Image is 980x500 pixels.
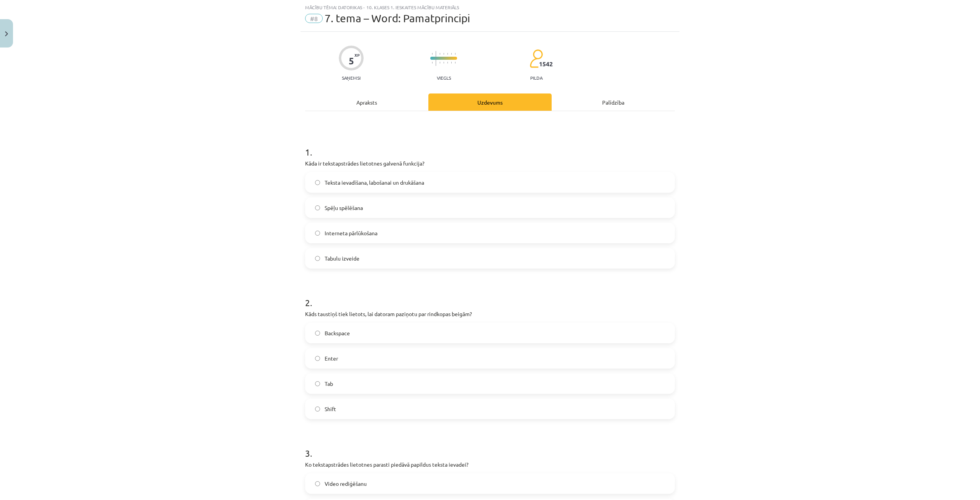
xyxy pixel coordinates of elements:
[447,62,448,64] img: icon-short-line-57e1e144782c952c97e751825c79c345078a6d821885a25fce030b3d8c18986b.svg
[305,461,675,469] p: Ko tekstapstrādes lietotnes parasti piedāvā papildus teksta ievadei?
[439,53,440,55] img: icon-short-line-57e1e144782c952c97e751825c79c345078a6d821885a25fce030b3d8c18986b.svg
[325,229,377,237] span: Interneta pārlūkošana
[455,53,456,55] img: icon-short-line-57e1e144782c952c97e751825c79c345078a6d821885a25fce030b3d8c18986b.svg
[315,205,320,210] input: Spēļu spēlēšana
[325,380,333,388] span: Tab
[325,254,359,262] span: Tabulu izveide
[305,93,428,111] div: Apraksts
[552,93,675,111] div: Palīdzība
[325,204,363,212] span: Spēļu spēlēšana
[305,14,323,23] span: #8
[305,310,675,318] p: Kāds taustiņš tiek lietots, lai datoram paziņotu par rindkopas beigām?
[447,53,448,55] img: icon-short-line-57e1e144782c952c97e751825c79c345078a6d821885a25fce030b3d8c18986b.svg
[443,53,444,55] img: icon-short-line-57e1e144782c952c97e751825c79c345078a6d821885a25fce030b3d8c18986b.svg
[305,159,675,167] p: Kāda ir tekstapstrādes lietotnes galvenā funkcija?
[354,53,359,57] span: XP
[315,481,320,486] input: Video rediģēšanu
[325,179,424,187] span: Teksta ievadīšana, labošanai un drukāšana
[443,62,444,64] img: icon-short-line-57e1e144782c952c97e751825c79c345078a6d821885a25fce030b3d8c18986b.svg
[437,75,451,80] p: Viegls
[315,256,320,261] input: Tabulu izveide
[325,480,367,488] span: Video rediģēšanu
[436,51,436,66] img: icon-long-line-d9ea69661e0d244f92f715978eff75569469978d946b2353a9bb055b3ed8787d.svg
[325,354,338,362] span: Enter
[315,180,320,185] input: Teksta ievadīšana, labošanai un drukāšana
[455,62,456,64] img: icon-short-line-57e1e144782c952c97e751825c79c345078a6d821885a25fce030b3d8c18986b.svg
[349,56,354,66] div: 5
[5,31,8,36] img: icon-close-lesson-0947bae3869378f0d4975bcd49f059093ad1ed9edebbc8119c70593378902aed.svg
[305,284,675,308] h1: 2 .
[315,356,320,361] input: Enter
[432,53,433,55] img: icon-short-line-57e1e144782c952c97e751825c79c345078a6d821885a25fce030b3d8c18986b.svg
[428,93,552,111] div: Uzdevums
[325,329,350,337] span: Backspace
[315,407,320,411] input: Shift
[439,62,440,64] img: icon-short-line-57e1e144782c952c97e751825c79c345078a6d821885a25fce030b3d8c18986b.svg
[451,53,452,55] img: icon-short-line-57e1e144782c952c97e751825c79c345078a6d821885a25fce030b3d8c18986b.svg
[530,75,542,80] p: pilda
[305,5,675,10] div: Mācību tēma: Datorikas - 10. klases 1. ieskaites mācību materiāls
[305,133,675,157] h1: 1 .
[315,381,320,386] input: Tab
[451,62,452,64] img: icon-short-line-57e1e144782c952c97e751825c79c345078a6d821885a25fce030b3d8c18986b.svg
[339,75,364,80] p: Saņemsi
[539,61,553,67] span: 1542
[305,434,675,458] h1: 3 .
[315,331,320,336] input: Backspace
[325,12,470,25] span: 7. tema – Word: Pamatprincipi
[325,405,336,413] span: Shift
[315,231,320,236] input: Interneta pārlūkošana
[432,62,433,64] img: icon-short-line-57e1e144782c952c97e751825c79c345078a6d821885a25fce030b3d8c18986b.svg
[529,49,543,68] img: students-c634bb4e5e11cddfef0936a35e636f08e4e9abd3cc4e673bd6f9a4125e45ecb1.svg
